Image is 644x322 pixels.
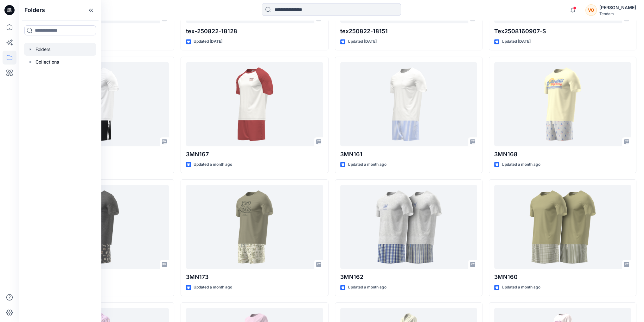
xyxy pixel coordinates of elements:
div: [PERSON_NAME] [599,4,636,11]
a: 3MN162 [340,185,477,269]
p: Updated a month ago [502,284,540,291]
p: 3MN168 [494,150,631,159]
a: 3MN167 [186,62,323,146]
p: 3MN167 [186,150,323,159]
p: 3MN173 [186,273,323,282]
p: Collections [35,58,59,66]
p: 3MN160 [494,273,631,282]
p: Updated a month ago [348,161,386,168]
p: Updated [DATE] [194,38,222,45]
a: 3MN173 [186,185,323,269]
p: Tex2508160907-S [494,27,631,36]
p: tex-250822-18128 [186,27,323,36]
p: tex250822-18151 [340,27,477,36]
p: Updated a month ago [502,161,540,168]
p: Updated a month ago [194,161,232,168]
p: Updated a month ago [194,284,232,291]
a: 3MN168 [494,62,631,146]
p: Updated [DATE] [502,38,531,45]
a: 3MN161 [340,62,477,146]
p: 3MN161 [340,150,477,159]
a: 3MN160 [494,185,631,269]
div: VO [585,4,597,16]
div: Tendam [599,11,636,16]
p: Updated [DATE] [348,38,377,45]
p: Updated a month ago [348,284,386,291]
p: 3MN162 [340,273,477,282]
